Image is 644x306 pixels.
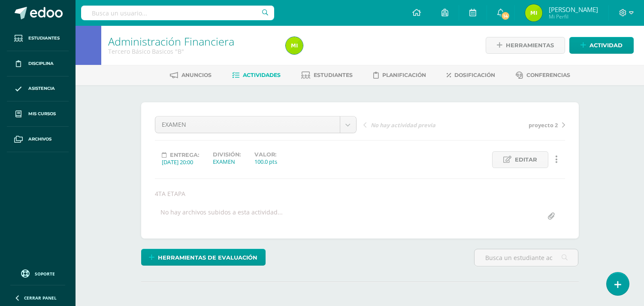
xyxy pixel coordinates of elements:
a: Herramientas de evaluación [141,249,266,266]
span: Soporte [35,271,55,277]
img: ad1c524e53ec0854ffe967ebba5dabc8.png [286,37,303,54]
h1: Administración Financiera [108,35,275,47]
div: [DATE] 20:00 [162,158,199,166]
span: Mi Perfil [549,13,598,20]
span: 14 [501,11,510,21]
a: proyecto 2 [464,120,565,129]
span: Herramientas [506,37,554,53]
span: Asistencia [28,85,55,92]
span: proyecto 2 [529,121,558,129]
span: Planificación [382,72,426,78]
a: Conferencias [516,68,570,82]
span: Dosificación [454,72,495,78]
a: Soporte [10,267,65,279]
div: Tercero Básico Basicos 'B' [108,47,275,55]
span: [PERSON_NAME] [549,5,598,14]
a: Anuncios [170,68,212,82]
span: EXAMEN [162,116,333,133]
a: Disciplina [7,51,69,76]
a: Actividad [569,37,634,54]
span: Archivos [28,136,51,143]
span: Conferencias [526,72,570,78]
label: División: [213,151,241,158]
img: ad1c524e53ec0854ffe967ebba5dabc8.png [525,4,542,21]
a: Estudiantes [7,26,69,51]
input: Busca un usuario... [81,6,274,20]
span: Mis cursos [28,110,56,117]
input: Busca un estudiante aquí... [475,249,578,266]
span: Herramientas de evaluación [158,250,257,266]
span: Editar [515,152,537,168]
a: Actividades [232,68,281,82]
div: 4TA ETAPA [151,190,568,198]
span: Estudiantes [314,72,353,78]
div: 100.0 pts [254,158,277,165]
span: No hay actividad previa [371,121,435,129]
a: Estudiantes [301,68,353,82]
a: Administración Financiera [108,34,234,49]
span: Actividades [243,72,281,78]
a: EXAMEN [155,116,356,133]
span: Cerrar panel [24,295,57,301]
div: No hay archivos subidos a esta actividad... [160,208,283,225]
span: Anuncios [181,72,212,78]
span: Actividad [590,37,623,53]
a: Asistencia [7,76,69,102]
a: Herramientas [486,37,565,54]
a: Archivos [7,127,69,152]
span: Disciplina [28,60,54,67]
span: Entrega: [170,152,199,158]
a: Mis cursos [7,101,69,127]
div: EXAMEN [213,158,241,165]
span: Estudiantes [28,35,60,42]
label: Valor: [254,151,277,158]
a: Planificación [373,68,426,82]
a: Dosificación [447,68,495,82]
